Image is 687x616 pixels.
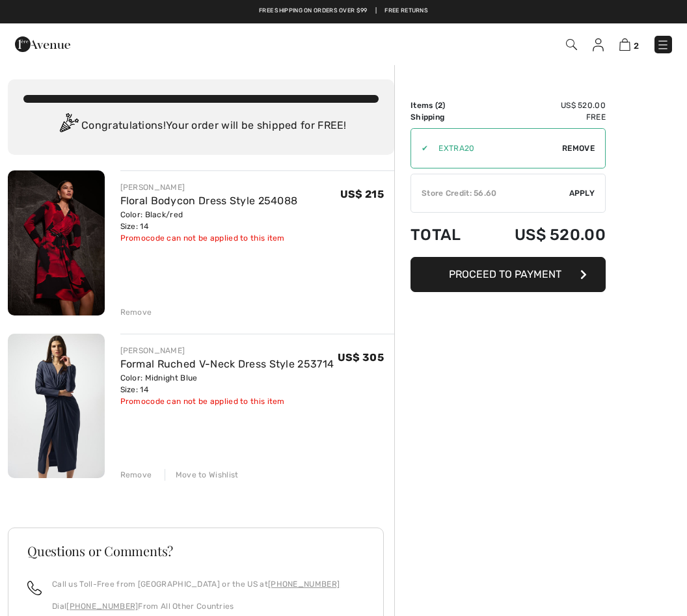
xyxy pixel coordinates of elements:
[55,113,81,139] img: Congratulation2.svg
[27,581,42,595] img: call
[52,578,340,590] p: Call us Toll-Free from [GEOGRAPHIC_DATA] or the US at
[120,232,298,244] div: Promocode can not be applied to this item
[438,101,442,110] span: 2
[411,213,480,257] td: Total
[480,213,606,257] td: US$ 520.00
[619,38,630,51] img: Shopping Bag
[268,580,340,589] a: [PHONE_NUMBER]
[384,7,428,16] a: Free Returns
[656,38,669,51] img: Menu
[15,31,70,57] img: 1ère Avenue
[411,111,480,123] td: Shipping
[593,38,604,51] img: My Info
[259,7,368,16] a: Free shipping on orders over $99
[375,7,377,16] span: |
[411,257,606,292] button: Proceed to Payment
[165,469,239,481] div: Move to Wishlist
[411,187,569,199] div: Store Credit: 56.60
[480,100,606,111] td: US$ 520.00
[120,469,152,481] div: Remove
[411,142,428,154] div: ✔
[8,334,105,478] img: Formal Ruched V-Neck Dress Style 253714
[120,395,334,407] div: Promocode can not be applied to this item
[619,36,639,52] a: 2
[23,113,379,139] div: Congratulations! Your order will be shipped for FREE!
[120,181,298,193] div: [PERSON_NAME]
[449,268,561,280] span: Proceed to Payment
[120,358,334,370] a: Formal Ruched V-Neck Dress Style 253714
[15,37,70,49] a: 1ère Avenue
[8,170,105,315] img: Floral Bodycon Dress Style 254088
[27,544,364,557] h3: Questions or Comments?
[120,209,298,232] div: Color: Black/red Size: 14
[340,188,384,200] span: US$ 215
[120,306,152,318] div: Remove
[338,351,384,364] span: US$ 305
[66,602,138,611] a: [PHONE_NUMBER]
[120,194,298,207] a: Floral Bodycon Dress Style 254088
[120,372,334,395] div: Color: Midnight Blue Size: 14
[480,111,606,123] td: Free
[634,41,639,51] span: 2
[569,187,595,199] span: Apply
[52,600,340,612] p: Dial From All Other Countries
[120,345,334,356] div: [PERSON_NAME]
[566,39,577,50] img: Search
[428,129,562,168] input: Promo code
[411,100,480,111] td: Items ( )
[562,142,595,154] span: Remove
